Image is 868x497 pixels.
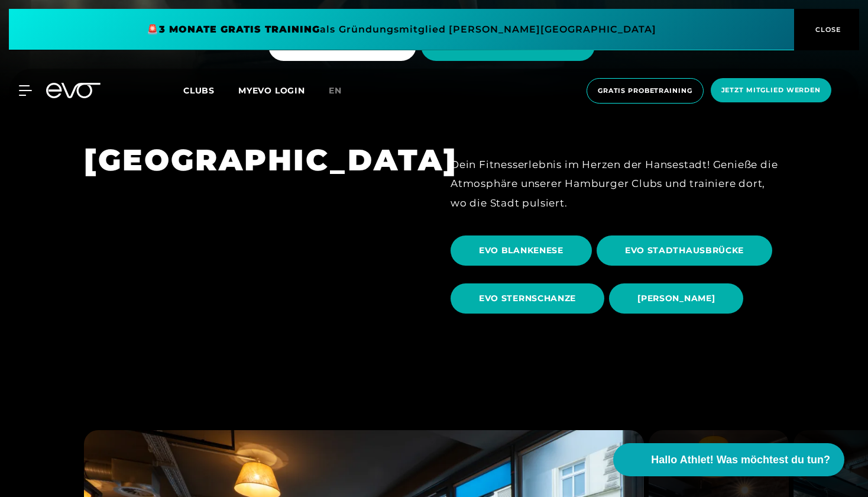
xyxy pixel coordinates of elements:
button: CLOSE [794,9,859,50]
span: Clubs [183,85,215,96]
a: Clubs [183,85,238,96]
span: EVO STERNSCHANZE [479,292,576,305]
span: Gratis Probetraining [598,86,692,96]
span: [PERSON_NAME] [637,292,715,305]
span: en [329,85,342,96]
button: Hallo Athlet! Was möchtest du tun? [613,443,844,476]
a: Gratis Probetraining [583,78,707,104]
a: Jetzt Mitglied werden [707,78,835,104]
a: [PERSON_NAME] [609,275,748,322]
a: EVO BLANKENESE [451,227,597,275]
a: EVO STADTHAUSBRÜCKE [597,227,777,275]
div: Dein Fitnesserlebnis im Herzen der Hansestadt! Genieße die Atmosphäre unserer Hamburger Clubs und... [451,155,784,212]
span: Hallo Athlet! Was möchtest du tun? [651,452,830,468]
h1: [GEOGRAPHIC_DATA] [84,141,417,179]
span: EVO BLANKENESE [479,244,563,257]
span: Jetzt Mitglied werden [721,85,821,95]
a: MYEVO LOGIN [238,85,305,96]
a: EVO STERNSCHANZE [451,275,609,322]
span: CLOSE [812,24,841,35]
span: EVO STADTHAUSBRÜCKE [625,244,744,257]
a: en [329,84,356,98]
